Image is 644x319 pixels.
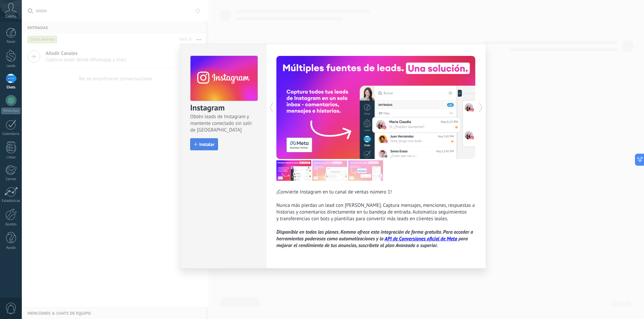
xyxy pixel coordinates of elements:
i: Disponible en todos los planes. Kommo ofrece esta integración de forma gratuita. Para acceder a h... [276,229,473,249]
div: Leads [1,64,21,68]
div: Chats [1,85,21,90]
button: Instalar [190,138,218,150]
span: Obtén leads de Instagram y mantente conectado sin salir de [GEOGRAPHIC_DATA] [190,113,257,134]
span: Cuenta [5,14,16,19]
div: Estadísticas [1,199,21,203]
div: WhatsApp [1,108,20,114]
span: Instalar [199,142,214,147]
div: Panel [1,40,21,44]
div: Ajustes [1,222,21,227]
div: Listas [1,155,21,160]
div: Ayuda [1,246,21,250]
div: ¡Convierte Instagram en tu canal de ventas número 1! Nunca más pierdas un lead con [PERSON_NAME].... [276,189,476,249]
div: Correo [1,177,21,181]
h3: Instagram [190,102,257,113]
img: com_instagram_tour_3_es.png [348,160,383,181]
a: API de Conversiones oficial de Meta [384,236,457,242]
img: com_instagram_tour_2_es.png [312,160,347,181]
div: Calendario [1,132,21,136]
img: com_instagram_tour_1_es.png [276,160,311,181]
